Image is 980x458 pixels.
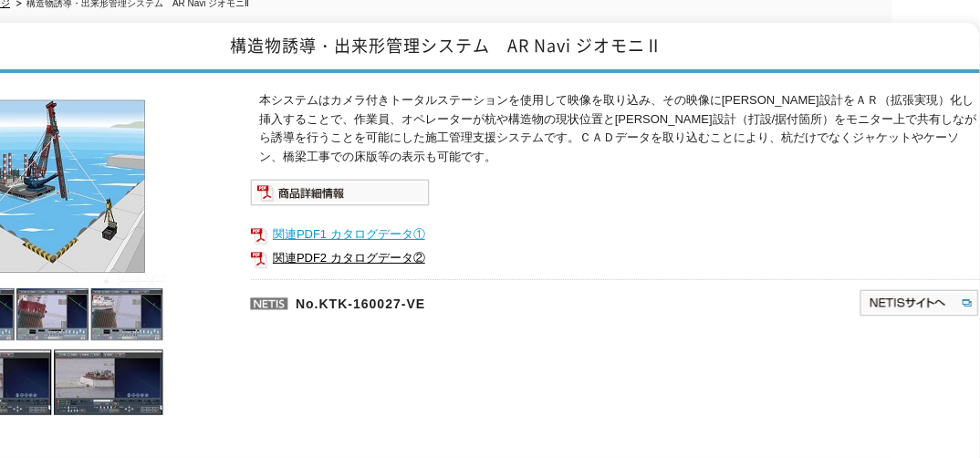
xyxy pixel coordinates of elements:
[259,91,980,167] p: 本システムはカメラ付きトータルステーションを使用して映像を取り込み、その映像に[PERSON_NAME]設計をＡＲ（拡張実現）化し挿入することで、作業員、オペレーターが杭や構造物の現状位置と[P...
[859,288,980,317] img: NETISサイトへ
[250,223,980,246] a: 関連PDF1 カタログデータ①
[250,246,980,270] a: 関連PDF2 カタログデータ②
[250,279,683,323] p: No.KTK-160027-VE
[250,179,430,206] img: 商品詳細情報システム
[250,189,430,203] a: 商品詳細情報システム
